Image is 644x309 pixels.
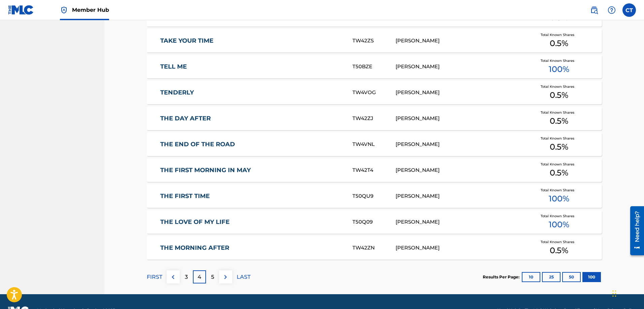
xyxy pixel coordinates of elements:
[605,3,618,17] div: Help
[550,37,568,49] span: 0.5 %
[60,6,68,14] img: Top Rightsholder
[483,274,521,280] p: Results Per Page:
[396,192,525,200] div: [PERSON_NAME]
[541,188,577,193] span: Total Known Shares
[160,141,343,148] a: THE END OF THE ROAD
[352,192,396,200] div: T50QU9
[396,37,525,45] div: [PERSON_NAME]
[541,58,577,63] span: Total Known Shares
[169,273,177,281] img: left
[550,244,568,257] span: 0.5 %
[160,166,343,174] a: THE FIRST MORNING IN MAY
[160,89,343,96] a: TENDERLY
[352,115,396,122] div: TW42ZJ
[396,141,525,148] div: [PERSON_NAME]
[352,244,396,252] div: TW42ZN
[352,141,396,148] div: TW4VNL
[541,32,577,37] span: Total Known Shares
[582,272,601,282] button: 100
[160,115,343,122] a: THE DAY AFTER
[396,166,525,174] div: [PERSON_NAME]
[352,89,396,96] div: TW4VOG
[587,3,601,17] a: Public Search
[549,63,569,75] span: 100 %
[147,273,162,281] p: FIRST
[590,6,598,14] img: search
[396,244,525,252] div: [PERSON_NAME]
[160,244,343,252] a: THE MORNING AFTER
[352,218,396,226] div: T50Q09
[550,141,568,153] span: 0.5 %
[541,162,577,167] span: Total Known Shares
[622,3,636,17] div: User Menu
[352,63,396,71] div: T50BZE
[352,37,396,45] div: TW42ZS
[160,192,343,200] a: THE FIRST TIME
[160,63,343,71] a: TELL ME
[541,136,577,141] span: Total Known Shares
[608,6,616,14] img: help
[541,84,577,89] span: Total Known Shares
[562,272,581,282] button: 50
[72,6,109,14] span: Member Hub
[549,193,569,205] span: 100 %
[550,167,568,179] span: 0.5 %
[8,5,34,15] img: MLC Logo
[550,89,568,101] span: 0.5 %
[222,273,230,281] img: right
[522,272,540,282] button: 10
[541,110,577,115] span: Total Known Shares
[198,273,201,281] p: 4
[160,37,343,45] a: TAKE YOUR TIME
[211,273,214,281] p: 5
[396,115,525,122] div: [PERSON_NAME]
[625,204,644,258] iframe: Resource Center
[396,89,525,96] div: [PERSON_NAME]
[160,218,343,226] a: THE LOVE OF MY LIFE
[396,63,525,71] div: [PERSON_NAME]
[541,239,577,244] span: Total Known Shares
[610,277,644,309] iframe: Chat Widget
[612,283,616,304] div: Drag
[185,273,188,281] p: 3
[550,115,568,127] span: 0.5 %
[352,166,396,174] div: TW42T4
[396,218,525,226] div: [PERSON_NAME]
[542,272,561,282] button: 25
[549,219,569,231] span: 100 %
[541,214,577,219] span: Total Known Shares
[237,273,250,281] p: LAST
